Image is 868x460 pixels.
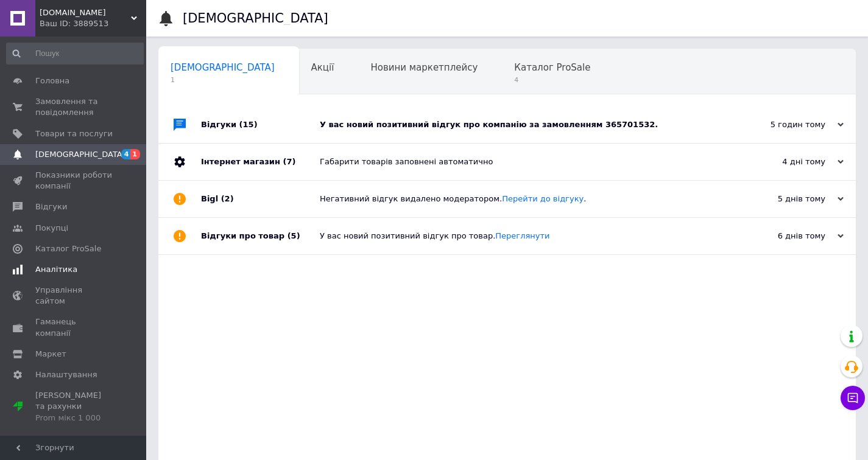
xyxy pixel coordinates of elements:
[722,193,844,204] div: 5 днів тому
[221,194,234,203] span: (2)
[171,62,275,73] span: [DEMOGRAPHIC_DATA]
[841,386,865,410] button: Чат з покупцем
[514,75,590,85] span: 4
[502,194,584,203] a: Перейти до відгуку
[320,119,722,130] div: У вас новий позитивний відгук про компанію за замовленням 365701532.
[35,390,113,423] span: [PERSON_NAME] та рахунки
[320,156,722,167] div: Габарити товарів заповнені автоматично
[121,149,131,159] span: 4
[35,96,113,118] span: Замовлення та повідомлення
[35,285,113,307] span: Управління сайтом
[288,231,300,240] span: (5)
[201,218,320,254] div: Відгуки про товар
[370,62,478,73] span: Новини маркетплейсу
[35,75,69,86] span: Головна
[722,119,844,130] div: 5 годин тому
[35,349,66,360] span: Маркет
[722,156,844,167] div: 4 дні тому
[283,157,295,166] span: (7)
[495,231,549,240] a: Переглянути
[6,43,144,64] input: Пошук
[183,11,328,26] h1: [DEMOGRAPHIC_DATA]
[35,264,77,275] span: Аналітика
[35,223,68,234] span: Покупці
[201,144,320,180] div: Інтернет магазин
[35,243,101,254] span: Каталог ProSale
[35,413,113,423] div: Prom мікс 1 000
[171,75,275,85] span: 1
[320,193,722,204] div: Негативний відгук видалено модератором. .
[35,369,97,380] span: Налаштування
[35,316,113,338] span: Гаманець компанії
[722,231,844,242] div: 6 днів тому
[40,18,146,29] div: Ваш ID: 3889513
[35,201,67,212] span: Відгуки
[35,149,125,160] span: [DEMOGRAPHIC_DATA]
[514,62,590,73] span: Каталог ProSale
[311,62,334,73] span: Акції
[201,181,320,217] div: Bigl
[35,170,113,192] span: Показники роботи компанії
[239,120,258,129] span: (15)
[201,106,320,143] div: Відгуки
[35,128,113,139] span: Товари та послуги
[130,149,140,159] span: 1
[40,7,131,18] span: Arcano.gift.ua
[320,231,722,242] div: У вас новий позитивний відгук про товар.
